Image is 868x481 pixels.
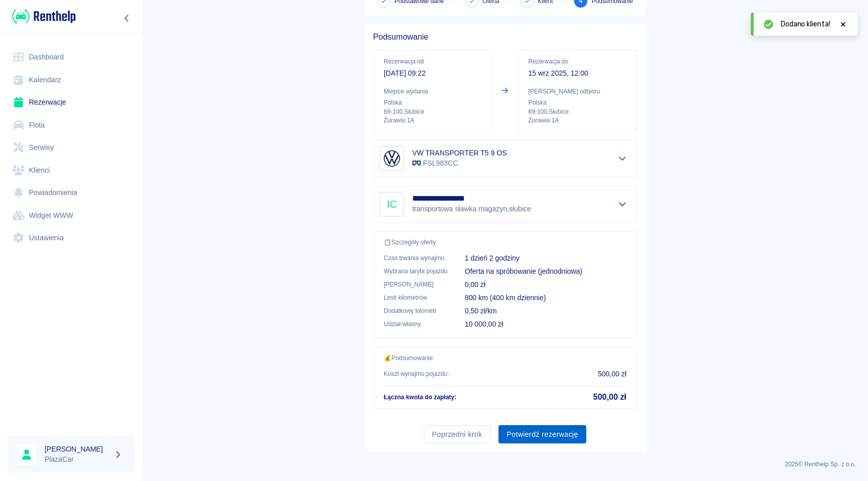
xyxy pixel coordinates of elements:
[412,148,507,158] h6: VW TRANSPORTER T5 9 OS
[8,136,135,159] a: Serwisy
[8,69,135,91] a: Kalendarz
[464,266,626,277] p: Oferta na spróbowanie (jednodniowa)
[384,98,482,107] p: Polska
[373,32,637,42] h5: Podsumowanie
[464,293,626,303] p: 800 km (400 km dziennie)
[528,116,626,125] p: Żurawia 1A
[384,280,448,289] p: [PERSON_NAME]
[380,192,404,216] div: IC
[593,392,626,402] h5: 500,00 zł
[384,369,449,378] p: Koszt wynajmu pojazdu :
[384,306,448,315] p: Dodatkowy kilometr
[384,267,448,276] p: Wybrana taryfa pojazdu
[384,393,456,402] p: Łączna kwota do zapłaty :
[382,148,402,169] img: Image
[8,181,135,204] a: Powiadomienia
[412,204,535,214] p: transportowa sławka magazyn , słubice
[464,319,626,330] p: 10 000,00 zł
[8,159,135,182] a: Klienci
[119,12,135,25] button: Zwiń nawigację
[8,46,135,69] a: Dashboard
[384,253,448,263] p: Czas trwania wynajmu
[384,238,626,247] p: 📋 Szczegóły oferty
[464,279,626,290] p: 0,00 zł
[154,460,856,469] p: 2025 © Renthelp Sp. z o.o.
[464,306,626,316] p: 0,50 zł/km
[384,354,626,363] p: 💰 Podsumowanie
[12,8,76,25] img: Renthelp logo
[498,425,586,444] button: Potwierdź rezerwację
[528,107,626,116] p: 69-100 , Słubice
[528,68,626,79] p: 15 wrz 2025, 12:00
[528,98,626,107] p: Polska
[384,68,482,79] p: [DATE] 09:22
[384,116,482,125] p: Żurawia 1A
[8,227,135,249] a: Ustawienia
[614,151,631,166] button: Pokaż szczegóły
[412,158,507,169] p: FSL983CC
[384,319,448,329] p: Udział własny
[781,19,830,29] span: Dodano klienta!
[614,197,631,211] button: Pokaż szczegóły
[384,293,448,302] p: Limit kilometrów
[8,8,76,25] a: Renthelp logo
[424,425,490,444] button: Poprzedni krok
[384,107,482,116] p: 69-100 , Słubice
[45,454,110,465] p: PlazaCar
[45,444,110,454] h6: [PERSON_NAME]
[598,369,626,379] p: 500,00 zł
[8,204,135,227] a: Widget WWW
[528,57,626,66] p: Rezerwacja do
[464,253,626,264] p: 1 dzień 2 godziny
[528,87,626,96] p: [PERSON_NAME] odbioru
[8,114,135,137] a: Flota
[8,91,135,114] a: Rezerwacje
[384,87,482,96] p: Miejsce wydania
[384,57,482,66] p: Rezerwacja od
